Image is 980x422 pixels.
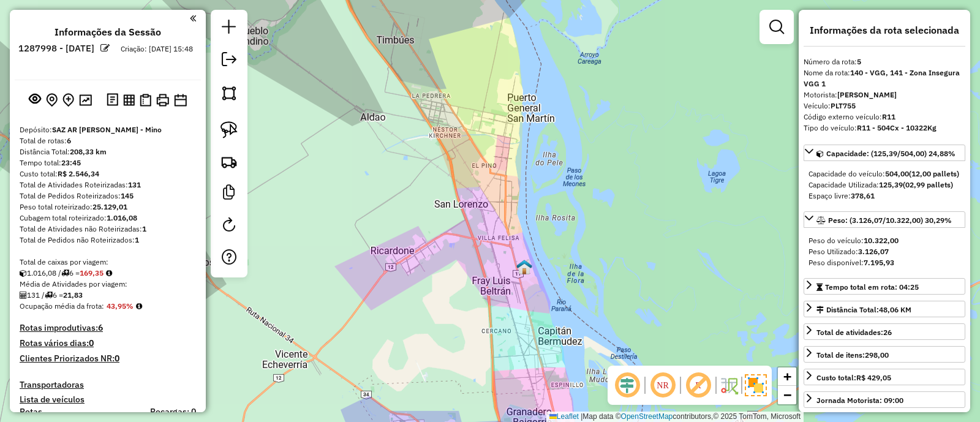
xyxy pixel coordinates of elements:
div: Peso: (3.126,07/10.322,00) 30,29% [804,230,965,273]
strong: 131 [128,180,141,189]
span: Capacidade: (125,39/504,00) 24,88% [826,149,956,158]
span: + [783,369,791,384]
strong: R$ 2.546,34 [58,169,99,178]
span: Total de atividades: [816,328,892,337]
strong: 1 [142,224,146,233]
h4: Informações da rota selecionada [804,24,965,36]
strong: 3.126,07 [858,247,889,256]
div: Total de Atividades não Roteirizadas: [20,224,196,235]
strong: 208,33 km [70,147,107,156]
button: Otimizar todas as rotas [77,91,94,108]
div: Número da rota: [804,56,965,67]
div: Total de Atividades Roteirizadas: [20,179,196,190]
img: Criar rota [221,153,238,170]
a: Total de atividades:26 [804,323,965,340]
span: Peso do veículo: [809,236,899,245]
a: Reroteirizar Sessão [217,213,241,240]
h4: Informações da Sessão [55,26,161,38]
span: Tempo total em rota: 04:25 [825,282,919,292]
div: Tempo total: [20,157,196,168]
div: Total de caixas por viagem: [20,257,196,268]
button: Visualizar relatório de Roteirização [121,91,137,108]
h4: Recargas: 0 [150,407,196,417]
strong: (02,99 pallets) [903,180,953,189]
a: Custo total:R$ 429,05 [804,369,965,385]
a: Jornada Motorista: 09:00 [804,391,965,408]
span: Ocultar deslocamento [612,371,642,400]
h4: Lista de veículos [20,394,196,405]
div: Nome da rota: [804,67,965,89]
strong: 5 [857,57,861,66]
strong: 1.016,08 [107,213,137,222]
h4: Clientes Priorizados NR: [20,353,196,364]
a: OpenStreetMap [621,412,673,421]
button: Logs desbloquear sessão [104,91,121,110]
div: Custo total: [20,168,196,179]
span: | [581,412,582,421]
div: Capacidade Utilizada: [809,179,960,190]
div: Tipo do veículo: [804,122,965,134]
h4: Rotas vários dias: [20,338,196,349]
strong: 125,39 [879,180,903,189]
a: Capacidade: (125,39/504,00) 24,88% [804,145,965,161]
div: Espaço livre: [809,190,960,202]
div: Código externo veículo: [804,111,965,122]
img: Selecionar atividades - polígono [221,85,238,102]
div: Capacidade do veículo: [809,168,960,179]
span: Ocupação média da frota: [20,301,104,311]
i: Meta Caixas/viagem: 443,82 Diferença: -274,47 [106,269,112,277]
div: Distância Total: [816,304,911,315]
strong: SAZ AR [PERSON_NAME] - Mino [52,125,162,134]
div: Depósito: [20,124,196,135]
a: Peso: (3.126,07/10.322,00) 30,29% [804,211,965,228]
button: Imprimir Rotas [154,91,171,109]
a: Rotas [20,407,42,417]
strong: 298,00 [865,350,889,360]
div: Total de itens: [816,350,889,361]
div: Média de Atividades por viagem: [20,279,196,290]
div: Distância Total: [20,146,196,157]
div: Jornada Motorista: 09:00 [816,395,903,406]
div: Custo total: [816,372,891,383]
span: 48,06 KM [879,305,911,314]
strong: R$ 429,05 [856,373,891,382]
a: Nova sessão e pesquisa [217,15,241,42]
h4: Rotas improdutivas: [20,323,196,333]
div: Criação: [DATE] 15:48 [116,43,198,55]
a: Tempo total em rota: 04:25 [804,278,965,295]
strong: 10.322,00 [864,236,899,245]
div: 131 / 6 = [20,290,196,301]
strong: [PERSON_NAME] [837,90,897,99]
a: Clique aqui para minimizar o painel [190,11,196,25]
button: Centralizar mapa no depósito ou ponto de apoio [43,91,60,110]
strong: 23:45 [61,158,81,167]
em: Alterar nome da sessão [100,43,110,53]
h6: 1287998 - [DATE] [18,43,94,54]
div: Peso Utilizado: [809,246,960,257]
a: Zoom out [778,386,796,404]
strong: 26 [883,328,892,337]
img: Fluxo de ruas [719,375,739,395]
i: Total de Atividades [20,292,27,299]
button: Exibir sessão original [26,90,43,110]
strong: R11 [882,112,895,121]
strong: 6 [98,322,103,333]
strong: 169,35 [80,268,104,277]
strong: 504,00 [885,169,909,178]
em: Média calculada utilizando a maior ocupação (%Peso ou %Cubagem) de cada rota da sessão. Rotas cro... [136,303,142,310]
button: Visualizar Romaneio [137,91,154,109]
a: Zoom in [778,367,796,386]
strong: (12,00 pallets) [909,169,959,178]
div: Capacidade: (125,39/504,00) 24,88% [804,164,965,206]
strong: 43,95% [107,301,134,311]
strong: 7.195,93 [864,258,894,267]
button: Adicionar Atividades [60,91,77,110]
div: Total de rotas: [20,135,196,146]
a: Leaflet [549,412,579,421]
a: Total de itens:298,00 [804,346,965,363]
i: Total de rotas [45,292,53,299]
div: Map data © contributors,© 2025 TomTom, Microsoft [546,412,804,422]
strong: PLT755 [831,101,856,110]
strong: 378,61 [851,191,875,200]
strong: 0 [115,353,119,364]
